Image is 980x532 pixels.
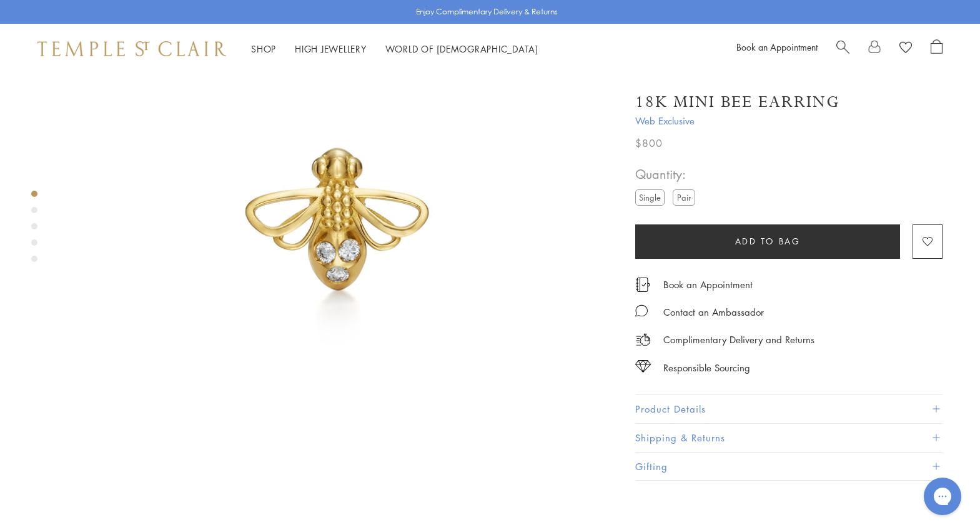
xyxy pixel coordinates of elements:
[635,304,648,317] img: MessageIcon-01_2.svg
[673,189,695,205] label: Pair
[635,135,663,151] span: $800
[635,189,665,205] label: Single
[31,188,37,272] div: Product gallery navigation
[931,39,943,58] a: Open Shopping Bag
[735,234,801,248] span: Add to bag
[635,164,700,184] span: Quantity:
[663,360,750,376] div: Responsible Sourcing
[295,43,367,55] a: High JewelleryHigh Jewellery
[416,6,558,18] p: Enjoy Complimentary Delivery & Returns
[663,304,764,320] div: Contact an Ambassador
[635,395,943,423] button: Product Details
[251,41,538,57] nav: Main navigation
[37,41,226,56] img: Temple St. Clair
[635,224,900,259] button: Add to bag
[251,43,276,55] a: ShopShop
[635,453,943,481] button: Gifting
[385,43,538,55] a: World of [DEMOGRAPHIC_DATA]World of [DEMOGRAPHIC_DATA]
[918,473,968,519] iframe: Gorgias live chat messenger
[635,91,840,113] h1: 18K Mini Bee Earring
[635,424,943,452] button: Shipping & Returns
[663,278,753,291] a: Book an Appointment
[663,332,814,348] p: Complimentary Delivery and Returns
[899,39,912,58] a: View Wishlist
[635,278,650,292] img: icon_appointment.svg
[635,360,651,373] img: icon_sourcing.svg
[635,332,651,348] img: icon_delivery.svg
[836,39,849,58] a: Search
[736,41,818,53] a: Book an Appointment
[635,113,943,129] span: Web Exclusive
